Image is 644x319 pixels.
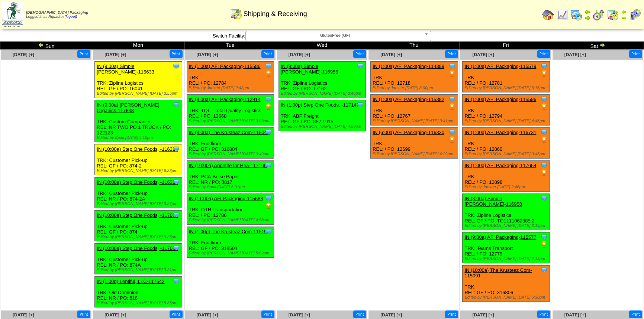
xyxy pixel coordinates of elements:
img: arrowright.gif [599,42,605,48]
span: [DEMOGRAPHIC_DATA] Packaging [26,11,88,15]
a: [DATE] [+] [289,312,310,318]
div: TRK: REL: / PO: 12718 [371,62,458,92]
a: IN (1:00p) Step One Foods, -117147 [281,102,359,108]
a: IN (9:00a) [PERSON_NAME] Organics-117638 [97,102,159,113]
img: Tooltip [265,228,272,235]
div: TRK: REL: / PO: 12898 [463,161,550,192]
img: Tooltip [265,62,272,70]
img: Tooltip [265,195,272,202]
td: Fri [460,42,552,50]
div: TRK: Customer Pick-up REL: GF / PO: 874-2 [95,144,182,175]
img: Tooltip [448,95,456,103]
div: TRK: Zipline Logistics REL: GF / PO: 16041 [95,62,182,98]
a: [DATE] [+] [564,312,586,318]
button: Print [629,310,642,318]
div: TRK: REL: / PO: 12699 [371,128,458,159]
span: [DATE] [+] [104,52,126,57]
img: Tooltip [265,128,272,136]
img: PO [265,202,272,209]
img: Tooltip [448,62,456,70]
div: Edited by Jdexter [DATE] 2:43pm [189,86,274,90]
div: TRK: Customer Pick-up REL: NR / PO: 874-2A [95,178,182,208]
a: (logout) [64,15,77,19]
div: Edited by [PERSON_NAME] [DATE] 5:30pm [464,295,550,300]
button: Print [537,50,550,58]
div: Edited by Jdexter [DATE] 8:00pm [373,86,458,90]
button: Print [77,50,90,58]
div: TRK: Customer Pick-up REL: GF / PO: 874 [95,211,182,241]
a: IN (10:00a) Step One Foods, -116326 [97,146,178,152]
img: Tooltip [173,244,180,252]
button: Print [77,310,90,318]
button: Print [445,50,458,58]
img: Tooltip [540,266,548,274]
a: IN (8:00a) AFI Packaging-112914 [189,97,261,102]
div: TRK: REL: / PO: 12781 [463,62,550,92]
a: [DATE] [+] [472,312,494,318]
img: Tooltip [173,277,180,285]
a: IN (9:00a) AFI Packaging-115577 [464,234,536,240]
img: Tooltip [357,62,364,70]
a: IN (1:00p) Lentiful, LLC-117642 [97,279,164,284]
img: arrowleft.gif [621,9,627,15]
a: IN (10:00a) Appetite for Hea-117166 [189,163,267,168]
img: zoroco-logo-small.webp [2,2,23,27]
img: PO [540,241,548,248]
div: TRK: REL: / PO: 12860 [463,128,550,159]
div: Edited by Jdexter [DATE] 2:46pm [464,185,550,189]
img: Tooltip [540,62,548,70]
img: PO [540,70,548,77]
img: Tooltip [540,233,548,241]
div: TRK: Teams Transport REL: / PO: 12779 [463,232,550,263]
div: Edited by [PERSON_NAME] [DATE] 3:26pm [97,235,182,239]
a: IN (1:00a) AFI Packaging-115382 [373,97,444,102]
td: Sat [552,42,644,50]
div: Edited by [PERSON_NAME] [DATE] 3:27pm [97,202,182,206]
a: [DATE] [+] [197,52,218,57]
img: Tooltip [540,128,548,136]
span: [DATE] [+] [13,52,34,57]
div: Edited by [PERSON_NAME] [DATE] 3:55pm [97,91,182,96]
button: Print [353,50,366,58]
img: Tooltip [357,101,364,108]
div: Edited by [PERSON_NAME] [DATE] 6:23pm [97,169,182,173]
div: Edited by [PERSON_NAME] [DATE] 3:19pm [464,224,550,228]
a: [DATE] [+] [197,312,218,318]
img: arrowleft.gif [585,9,590,15]
span: Logged in as Rquadros [26,11,88,19]
button: Print [353,310,366,318]
td: Tue [184,42,276,50]
div: Edited by [PERSON_NAME] [DATE] 3:03pm [189,119,274,123]
div: TRK: PCA-Boise Paper REL: NR / PO: 3817 [187,161,274,192]
a: [DATE] [+] [380,312,402,318]
span: [DATE] [+] [564,52,586,57]
a: IN (6:00a) AFI Packaging-116330 [373,130,444,135]
img: arrowright.gif [621,15,627,21]
div: Edited by [PERSON_NAME] [DATE] 4:29pm [373,152,458,156]
button: Print [537,310,550,318]
a: [DATE] [+] [380,52,402,57]
img: calendarprod.gif [570,9,582,21]
span: GlutenFree (GF) [249,31,421,40]
div: TRK: Foodliner REL: GF / PO: 316804 [187,128,274,159]
a: IN (9:00a) Simple [PERSON_NAME]-116956 [281,64,338,75]
span: [DATE] [+] [289,52,310,57]
a: IN (8:00a) Simple [PERSON_NAME]-116958 [464,196,522,207]
img: PO [265,70,272,77]
div: TRK: Old Dominion REL: NR / PO: 818 [95,277,182,307]
div: TRK: Zipline Logistics REL: GF / PO: 17162 [278,62,366,98]
div: TRK: Foodliner REL: GF / PO: 318504 [187,227,274,258]
div: Edited by [PERSON_NAME] [DATE] 4:45pm [464,119,550,123]
img: calendarinout.gif [607,9,619,21]
div: Edited by [PERSON_NAME] [DATE] 6:15pm [464,86,550,90]
div: TRK: ABF Freight REL: GF / PO: 857 / 915 [278,100,366,131]
img: PO [448,103,456,110]
a: [DATE] [+] [104,312,126,318]
a: IN (1:00a) AFI Packaging-117654 [464,163,536,168]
